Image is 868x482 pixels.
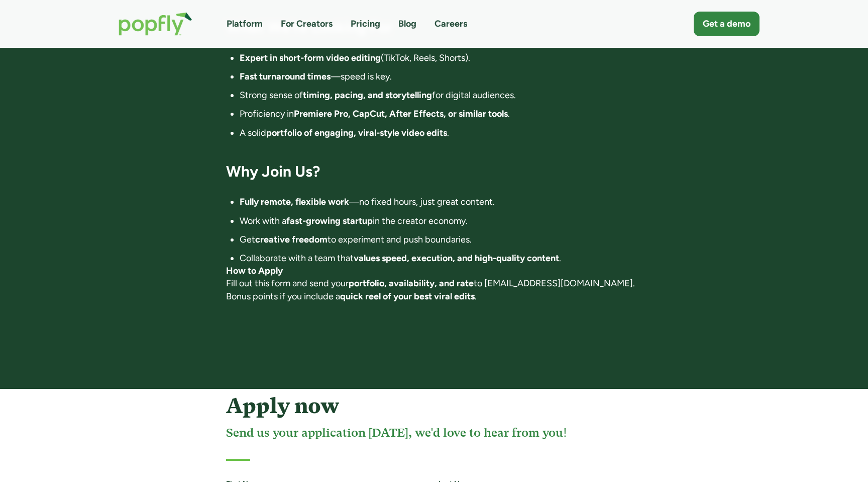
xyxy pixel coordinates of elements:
[266,127,447,138] strong: portfolio of engaging, viral-style video edits
[281,18,333,30] a: For Creators
[240,52,642,64] li: (TikTok, Reels, Shorts).
[226,265,642,303] p: Fill out this form and send your to [EMAIL_ADDRESS][DOMAIN_NAME]. Bonus points if you include a .
[354,253,559,264] strong: values speed, execution, and high-quality content
[435,18,467,30] a: Careers
[226,162,320,181] strong: Why Join Us?
[703,18,750,30] div: Get a demo
[240,70,642,83] li: —speed is key.
[694,12,759,36] a: Get a demo
[349,278,474,289] strong: portfolio, availability, and rate
[240,196,349,207] strong: Fully remote, flexible work
[226,425,642,441] h4: Send us your application [DATE], we'd love to hear from you!
[240,52,381,63] strong: Expert in short-form video editing
[294,108,508,119] strong: Premiere Pro, CapCut, After Effects, or similar tools
[240,233,642,246] li: Get to experiment and push boundaries.
[286,215,373,226] strong: fast-growing startup
[108,2,202,46] a: home
[255,234,328,245] strong: creative freedom
[240,108,642,120] li: Proficiency in .
[226,265,283,276] strong: How to Apply
[303,90,432,101] strong: timing, pacing, and storytelling
[340,291,475,302] strong: quick reel of your best viral edits
[227,18,263,30] a: Platform
[226,394,642,418] h4: Apply now
[240,196,642,208] li: —no fixed hours, just great content.
[240,127,642,139] li: A solid .
[398,18,416,30] a: Blog
[240,215,642,227] li: Work with a in the creator economy.
[351,18,380,30] a: Pricing
[240,71,331,82] strong: Fast turnaround times
[226,315,642,328] p: ‍
[240,252,642,265] li: Collaborate with a team that .
[240,89,642,102] li: Strong sense of for digital audiences.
